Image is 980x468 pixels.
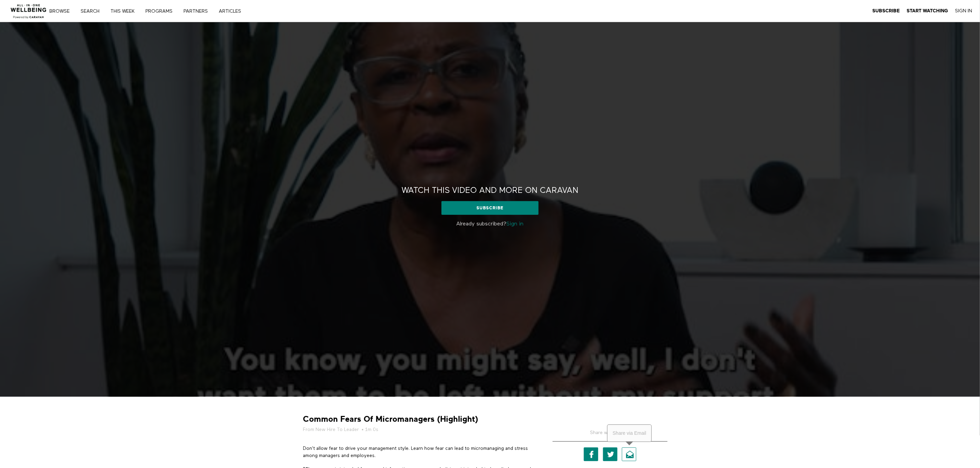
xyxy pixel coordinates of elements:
a: ARTICLES [216,9,248,14]
a: Browse [47,9,77,14]
h5: Share with friends [553,429,668,442]
a: Twitter [603,447,617,461]
a: Sign in [507,221,524,227]
div: Share via Email [607,424,652,442]
a: THIS WEEK [108,9,142,14]
h5: • 1m 0s [303,426,533,433]
h2: Watch this video and more on CARAVAN [402,185,578,196]
a: Email [622,447,636,461]
p: Don't allow fear to drive your management style. Learn how fear can lead to micromanaging and str... [303,445,533,459]
nav: Primary [54,8,255,14]
p: Already subscribed? [389,220,591,228]
a: Sign In [955,8,972,14]
a: Start Watching [907,8,948,14]
a: Subscribe [441,201,539,215]
a: Subscribe [873,8,900,14]
a: PROGRAMS [143,9,180,14]
a: From New Hire To Leader [303,426,359,433]
a: Facebook [584,447,598,461]
a: PARTNERS [181,9,215,14]
a: Search [78,9,107,14]
strong: Common Fears Of Micromanagers (Highlight) [303,414,479,424]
